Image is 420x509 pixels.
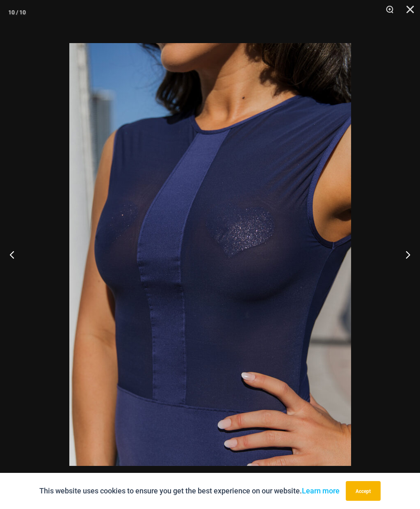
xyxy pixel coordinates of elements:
img: Desire Me Navy 5192 Dress 14 [69,43,351,466]
button: Next [389,234,420,275]
p: This website uses cookies to ensure you get the best experience on our website. [39,485,340,497]
a: Learn more [302,486,340,495]
button: Accept [346,481,381,501]
div: 10 / 10 [8,6,26,18]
